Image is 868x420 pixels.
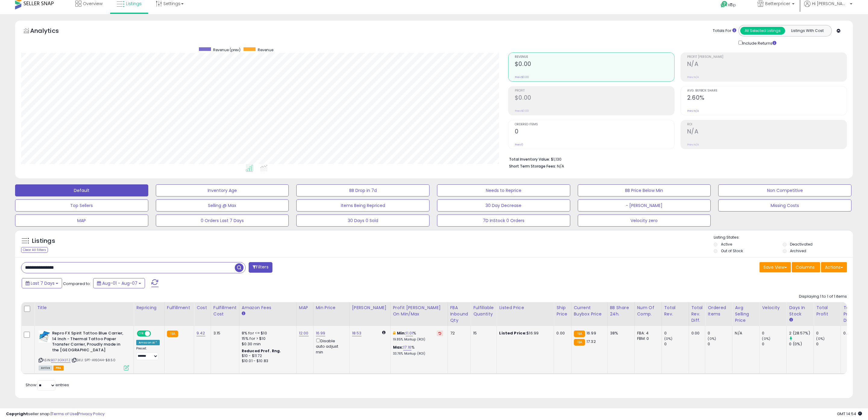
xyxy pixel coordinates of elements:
small: (0%) [708,336,716,341]
div: Min Price [316,305,347,311]
button: Velocity zero [578,215,711,227]
div: Displaying 1 to 1 of 1 items [799,294,847,299]
button: - [PERSON_NAME] [578,199,711,212]
div: 3.15 [213,331,234,336]
div: 0 [664,341,689,347]
button: 7D InStock 0 Orders [437,215,570,227]
li: $1,130 [509,155,842,162]
span: Avg. Buybox Share [687,89,847,92]
button: 0 Orders Last 7 Days [156,215,289,227]
div: 0 [664,331,689,336]
a: Terms of Use [52,411,77,417]
div: Current Buybox Price [574,305,605,317]
button: Last 7 Days [22,278,62,288]
small: Prev: 0 [515,143,523,146]
a: 11.01 [406,330,413,336]
div: 0.00 [556,331,566,336]
h2: $0.00 [515,94,674,102]
button: MAP [15,215,148,227]
div: Disable auto adjust min [316,337,345,355]
span: Compared to: [63,281,91,287]
span: Help [728,2,736,8]
div: Velocity [762,305,784,311]
div: Repricing [136,305,162,311]
div: ASIN: [39,331,129,370]
div: Clear All Filters [21,247,48,253]
h2: N/A [687,61,847,69]
div: % [393,331,443,342]
div: $16.99 [499,331,549,336]
div: Total Rev. [664,305,686,317]
div: Listed Price [499,305,551,311]
span: ON [137,331,145,336]
span: 16.99 [587,330,596,336]
button: All Selected Listings [740,27,785,35]
div: 38% [610,331,630,336]
div: 0 [762,341,786,347]
span: Betterpricer [765,1,790,7]
div: Days In Stock [789,305,811,317]
small: Prev: $0.00 [515,75,529,79]
h2: 2.60% [687,94,847,102]
button: Columns [792,262,820,272]
p: Listing States: [714,235,853,240]
div: BB Share 24h. [610,305,632,317]
b: Reduced Prof. Rng. [242,348,281,353]
div: Ordered Items [708,305,730,317]
small: Prev: N/A [687,143,699,146]
small: Amazon Fees. [242,311,245,316]
span: Profit [515,89,674,92]
div: Fulfillment [167,305,191,311]
a: 9.42 [197,330,205,336]
h5: Analytics [30,27,71,36]
b: Repro FX Spirit Tattoo Blue Carrier, 14 Inch - Thermal Tattoo Paper Transfer Carrier, Proudly mad... [52,331,125,354]
div: $10 - $11.72 [242,353,292,359]
h2: 0 [515,128,674,136]
small: FBA [167,331,178,337]
span: Aug-01 - Aug-07 [102,280,137,286]
span: Ordered Items [515,123,674,126]
h2: N/A [687,128,847,136]
span: Last 7 Days [31,280,55,286]
button: Inventory Age [156,184,289,196]
span: | SKU: SPT-A16044-$8.50 [71,358,115,362]
label: Active [721,242,732,247]
button: Aug-01 - Aug-07 [93,278,145,288]
label: Archived [790,248,806,253]
span: 2025-08-15 14:54 GMT [837,411,862,417]
div: 72 [450,331,466,336]
img: 51iym4uZHyL._SL40_.jpg [39,331,51,343]
i: Get Help [720,1,728,8]
th: The percentage added to the cost of goods (COGS) that forms the calculator for Min & Max prices. [390,302,448,326]
b: Min: [397,330,406,336]
div: 15% for > $10 [242,336,292,341]
span: All listings currently available for purchase on Amazon [39,365,52,371]
span: OFF [150,331,160,336]
a: 18.53 [352,330,362,336]
span: Hi [PERSON_NAME] [812,1,848,7]
div: Total Profit [816,305,838,317]
div: Fulfillable Quantity [473,305,494,317]
button: 30 Day Decrease [437,199,570,212]
p: 19.85% Markup (ROI) [393,337,443,342]
div: 0 [816,331,841,336]
button: Selling @ Max [156,199,289,212]
small: Days In Stock. [789,317,793,323]
div: Include Returns [734,39,784,46]
button: BB Drop in 7d [296,184,429,196]
div: 0 [708,331,732,336]
span: Columns [796,264,815,270]
b: Listed Price: [499,330,527,336]
div: Amazon Fees [242,305,294,311]
small: (0%) [762,336,770,341]
div: 15 [473,331,492,336]
div: 8% for <= $10 [242,331,292,336]
strong: Copyright [6,411,28,417]
a: B073G1X3TZ [51,358,71,363]
div: Amazon AI * [136,340,160,345]
div: FBA inbound Qty [450,305,468,324]
button: Top Sellers [15,199,148,212]
div: MAP [299,305,311,311]
small: Prev: N/A [687,109,699,113]
div: Preset: [136,346,160,360]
